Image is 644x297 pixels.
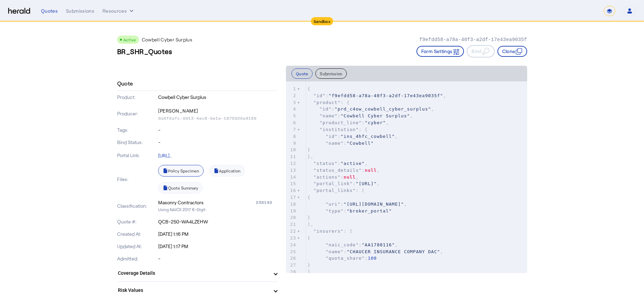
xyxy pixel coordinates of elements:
[158,218,278,225] p: QCB-250-WA4LZEHW
[419,36,527,43] p: f9efdd58-a78a-40f3-a2df-17e43ea9035f
[158,139,278,146] p: -
[326,134,338,139] span: "id"
[326,242,359,247] span: "naic_code"
[334,106,431,112] span: "prd_c4ow_cowbell_cyber_surplus"
[319,120,362,125] span: "product_line"
[311,17,333,25] div: Sandbox
[286,133,297,140] div: 8
[307,141,374,146] span: :
[117,127,157,133] p: Tags:
[356,181,377,186] span: "[URL]"
[286,140,297,147] div: 9
[286,180,297,187] div: 15
[286,269,297,275] div: 28
[286,262,297,269] div: 27
[307,195,311,200] span: {
[307,269,314,274] span: ],
[117,139,157,146] p: Bind Status:
[307,175,359,180] span: : ,
[365,168,377,173] span: null
[118,270,269,277] mat-panel-title: Coverage Details
[286,214,297,221] div: 20
[307,154,314,159] span: },
[307,168,380,173] span: : ,
[8,8,30,14] img: Herald Logo
[307,249,443,254] span: : ,
[117,218,157,225] p: Quote #:
[368,256,376,261] span: 100
[307,188,365,193] span: : [
[209,165,245,177] a: Application
[467,45,494,57] button: Bind
[314,229,344,234] span: "insurers"
[286,187,297,194] div: 16
[286,228,297,235] div: 22
[416,46,464,57] button: Form Settings
[117,110,157,117] p: Producer:
[117,94,157,101] p: Product:
[102,8,135,14] button: Resources dropdown menu
[307,100,350,105] span: : {
[286,92,297,99] div: 2
[286,255,297,262] div: 26
[307,181,380,186] span: : ,
[117,176,157,183] p: Files:
[286,242,297,248] div: 24
[319,106,331,112] span: "id"
[286,146,297,153] div: 10
[347,208,392,214] span: "broker_portal"
[362,242,395,247] span: "AA1780116"
[314,168,362,173] span: "status_details"
[158,206,278,213] p: Using NAICS 2017 6-Digit
[117,265,278,281] mat-expansion-panel-header: Coverage Details
[286,126,297,133] div: 7
[326,249,344,254] span: "name"
[307,242,398,247] span: : ,
[256,199,278,206] div: 238140
[158,94,278,101] p: Cowbell Cyber Surplus
[286,106,297,113] div: 4
[158,243,278,250] p: [DATE] 1:17 PM
[286,119,297,126] div: 6
[286,99,297,106] div: 3
[123,37,136,42] span: Active
[286,81,527,273] herald-code-block: quote
[286,153,297,160] div: 11
[341,134,395,139] span: "ins_4hfc_cowbell"
[314,93,326,98] span: "id"
[117,79,133,88] h4: Quote
[326,202,341,207] span: "uri"
[286,235,297,242] div: 23
[286,160,297,167] div: 12
[117,203,157,209] p: Classification:
[314,175,341,180] span: "actions"
[286,208,297,215] div: 19
[314,161,338,166] span: "status"
[307,256,377,261] span: :
[307,106,434,112] span: : ,
[307,161,368,166] span: : ,
[326,256,365,261] span: "quota_share"
[117,243,157,250] p: Updated At:
[307,208,392,214] span: :
[158,153,172,158] a: [URL]..
[286,221,297,228] div: 21
[158,116,278,121] p: 9a0f2afc-9913-4ec8-9e1e-1876920a4169
[314,181,353,186] span: "portal_link"
[307,215,311,220] span: }
[307,120,389,125] span: : ,
[307,262,311,268] span: }
[117,255,157,262] p: Admitted:
[329,93,443,98] span: "f9efdd58-a78a-40f3-a2df-17e43ea9035f"
[158,255,278,262] p: -
[158,231,278,237] p: [DATE] 1:16 PM
[158,182,203,194] a: Quote Summary
[344,175,356,180] span: null
[118,287,269,294] mat-panel-title: Risk Values
[117,231,157,237] p: Created At:
[158,127,278,133] p: -
[326,208,344,214] span: "type"
[365,120,386,125] span: "cyber"
[307,93,446,98] span: : ,
[307,229,353,234] span: : [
